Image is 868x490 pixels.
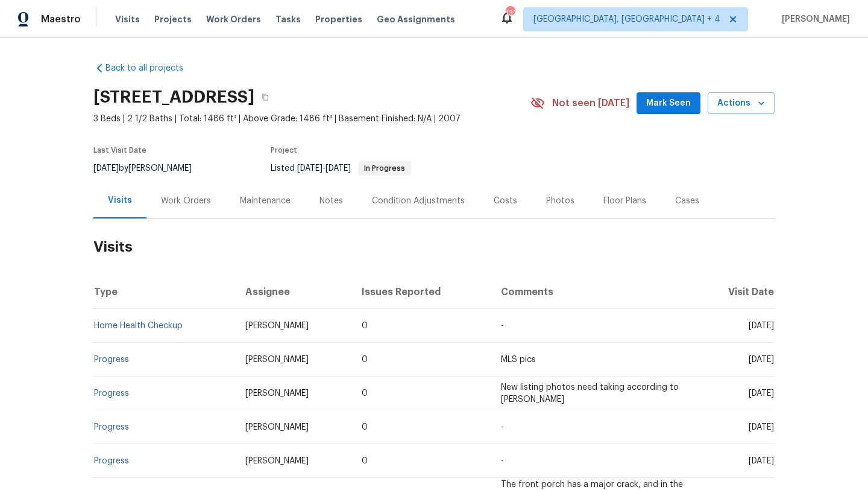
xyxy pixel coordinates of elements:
span: [PERSON_NAME] [777,13,850,25]
div: Notes [319,195,343,207]
div: Maintenance [240,195,291,207]
a: Progress [94,355,129,364]
a: Progress [94,389,129,398]
th: Assignee [236,275,353,309]
div: Photos [546,195,574,207]
span: [PERSON_NAME] [245,423,309,431]
span: [DATE] [749,457,774,465]
span: - [501,322,504,330]
span: Listed [271,164,411,173]
div: Costs [494,195,517,207]
div: Visits [108,194,132,206]
span: 0 [362,355,368,364]
a: Home Health Checkup [94,322,183,330]
h2: [STREET_ADDRESS] [93,91,254,103]
span: Tasks [275,15,301,24]
span: Last Visit Date [93,147,146,154]
button: Actions [708,92,775,115]
span: [DATE] [749,355,774,364]
a: Back to all projects [93,62,209,74]
span: New listing photos need taking according to [PERSON_NAME] [501,383,679,404]
span: 0 [362,389,368,398]
span: - [297,164,351,173]
button: Copy Address [254,86,276,108]
span: [DATE] [325,164,351,173]
div: Floor Plans [603,195,646,207]
div: by [PERSON_NAME] [93,161,206,176]
span: Work Orders [206,13,261,25]
span: [PERSON_NAME] [245,457,309,465]
span: [DATE] [749,322,774,330]
th: Visit Date [696,275,775,309]
span: [PERSON_NAME] [245,322,309,330]
span: [PERSON_NAME] [245,355,309,364]
span: [GEOGRAPHIC_DATA], [GEOGRAPHIC_DATA] + 4 [533,13,720,25]
span: Geo Assignments [377,13,455,25]
span: 0 [362,322,368,330]
span: [PERSON_NAME] [245,389,309,398]
span: - [501,457,504,465]
div: 132 [506,7,514,19]
span: - [501,423,504,431]
span: [DATE] [749,389,774,398]
span: Not seen [DATE] [552,97,629,109]
div: Condition Adjustments [372,195,465,207]
th: Type [93,275,236,309]
div: Cases [675,195,699,207]
span: Projects [154,13,192,25]
th: Issues Reported [352,275,491,309]
th: Comments [491,275,696,309]
span: Maestro [41,13,81,25]
span: MLS pics [501,355,536,364]
span: Project [271,147,297,154]
span: In Progress [359,165,410,172]
span: 3 Beds | 2 1/2 Baths | Total: 1486 ft² | Above Grade: 1486 ft² | Basement Finished: N/A | 2007 [93,113,530,125]
span: 0 [362,457,368,465]
a: Progress [94,423,129,431]
a: Progress [94,457,129,465]
span: Visits [115,13,140,25]
span: Mark Seen [646,96,691,111]
span: [DATE] [749,423,774,431]
span: 0 [362,423,368,431]
span: Actions [717,96,765,111]
span: [DATE] [297,164,322,173]
span: [DATE] [93,164,119,173]
span: Properties [315,13,362,25]
div: Work Orders [161,195,211,207]
h2: Visits [93,219,775,275]
button: Mark Seen [637,92,700,115]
